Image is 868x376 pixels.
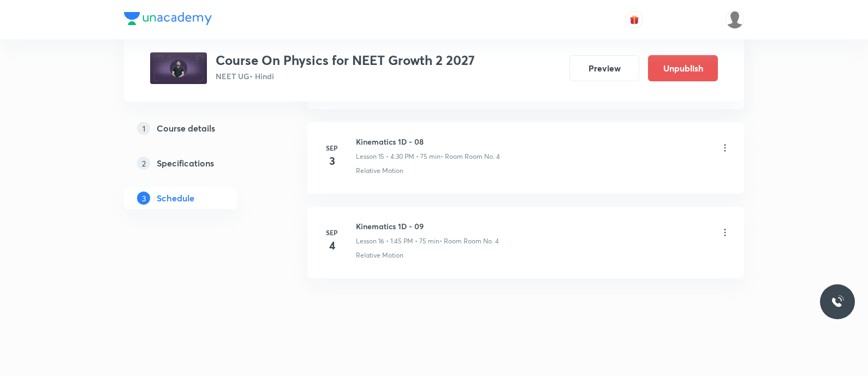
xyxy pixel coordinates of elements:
p: Relative Motion [356,250,403,260]
h5: Schedule [157,192,194,205]
button: Preview [569,55,639,81]
h4: 3 [321,153,343,169]
p: • Room Room No. 4 [439,236,499,246]
img: Company Logo [124,12,212,25]
img: avatar [629,15,639,25]
p: Lesson 15 • 4:30 PM • 75 min [356,152,441,162]
h5: Specifications [157,157,214,170]
img: Gopal ram [726,10,744,29]
h6: Kinematics 1D - 08 [356,136,500,147]
p: • Room Room No. 4 [441,152,500,162]
h6: Sep [321,228,343,237]
p: Relative Motion [356,166,403,176]
h6: Sep [321,143,343,153]
p: 2 [137,157,150,170]
button: Unpublish [648,55,718,81]
a: 1Course details [124,117,272,139]
button: avatar [626,11,643,28]
p: NEET UG • Hindi [216,70,475,82]
a: 2Specifications [124,152,272,174]
img: ttu [831,295,844,308]
p: 3 [137,192,150,205]
p: Lesson 16 • 1:45 PM • 75 min [356,236,439,246]
h5: Course details [157,122,215,135]
p: 1 [137,122,150,135]
a: Company Logo [124,12,212,28]
img: 3f3f7af29ae84b1a9636f8537586a9fa.jpg [150,52,207,84]
h4: 4 [321,237,343,254]
h6: Kinematics 1D - 09 [356,220,499,232]
h3: Course On Physics for NEET Growth 2 2027 [216,52,475,68]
